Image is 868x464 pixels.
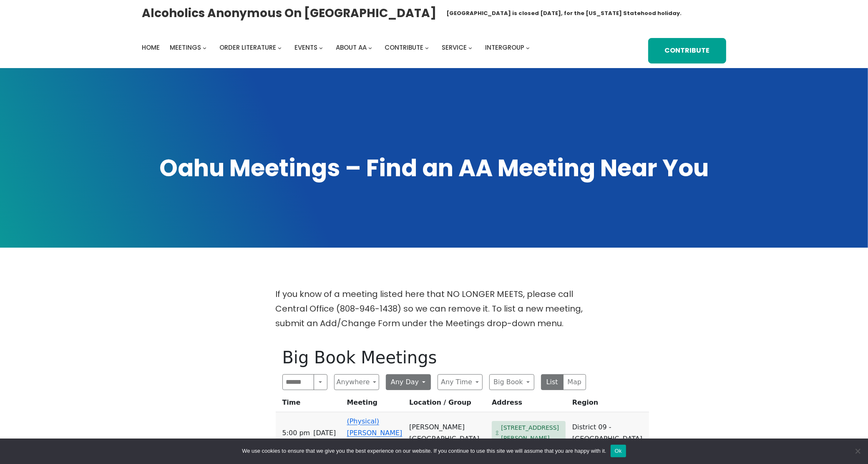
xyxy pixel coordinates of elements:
[442,42,467,53] a: Service
[488,397,569,412] th: Address
[611,445,626,457] button: Ok
[406,412,488,454] td: [PERSON_NAME][GEOGRAPHIC_DATA]
[347,417,403,449] a: (Physical) [PERSON_NAME] Sobriety
[563,374,586,390] button: Map
[142,42,533,53] nav: Intergroup
[569,397,649,412] th: Region
[314,374,327,390] button: Search
[142,42,160,53] a: Home
[294,42,317,53] a: Events
[294,43,317,52] span: Events
[526,46,530,50] button: Intergroup submenu
[282,374,314,390] input: Search
[313,427,336,439] span: [DATE]
[442,43,467,52] span: Service
[336,43,367,52] span: About AA
[242,447,606,455] span: We use cookies to ensure that we give you the best experience on our website. If you continue to ...
[489,374,534,390] button: Big Book
[203,46,206,50] button: Meetings submenu
[406,397,488,412] th: Location / Group
[142,43,160,52] span: Home
[142,152,726,184] h1: Oahu Meetings – Find an AA Meeting Near You
[447,9,682,18] h1: [GEOGRAPHIC_DATA] is closed [DATE], for the [US_STATE] Statehood holiday.
[368,46,372,50] button: About AA submenu
[501,423,562,443] span: [STREET_ADDRESS][PERSON_NAME]
[648,38,726,63] a: Contribute
[485,42,524,53] a: Intergroup
[282,347,586,368] h1: Big Book Meetings
[336,42,367,53] a: About AA
[276,397,344,412] th: Time
[170,43,201,52] span: Meetings
[853,447,862,455] span: No
[219,43,276,52] span: Order Literature
[276,287,593,331] p: If you know of a meeting listed here that NO LONGER MEETS, please call Central Office (808-946-14...
[386,374,431,390] button: Any Day
[344,397,406,412] th: Meeting
[485,43,524,52] span: Intergroup
[142,3,437,23] a: Alcoholics Anonymous on [GEOGRAPHIC_DATA]
[278,46,282,50] button: Order Literature submenu
[385,42,424,53] a: Contribute
[282,427,310,439] span: 5:00 PM
[438,374,483,390] button: Any Time
[541,374,564,390] button: List
[170,42,201,53] a: Meetings
[385,43,424,52] span: Contribute
[425,46,429,50] button: Contribute submenu
[334,374,379,390] button: Anywhere
[468,46,472,50] button: Service submenu
[569,412,649,454] td: District 09 - [GEOGRAPHIC_DATA]
[319,46,323,50] button: Events submenu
